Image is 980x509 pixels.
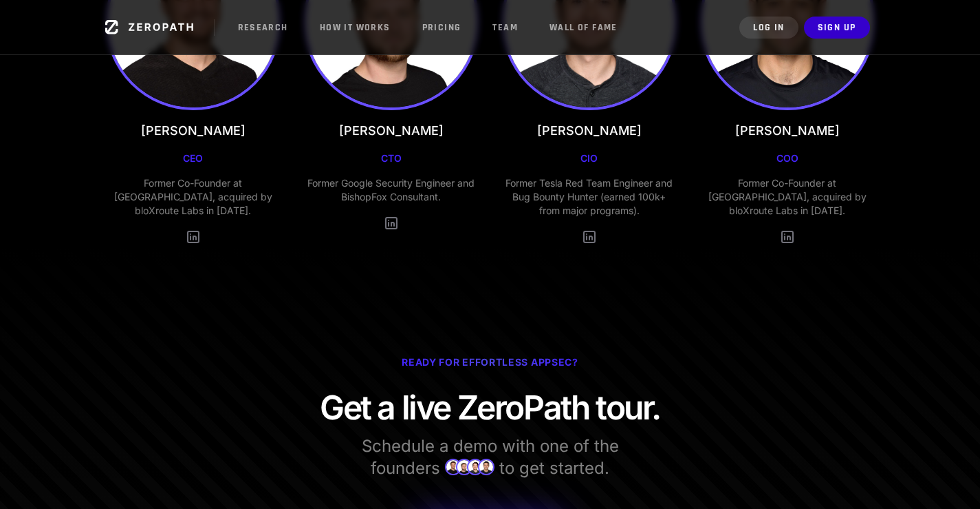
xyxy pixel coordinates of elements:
h4: Ready for effortless AppSec? [402,355,578,369]
p: Schedule a demo with one of the founders to get started. [362,435,619,479]
img: Nathan Hrncirik [468,460,482,474]
p: CIO [580,152,598,165]
p: COO [776,152,798,165]
img: Dean Valentine [446,460,460,474]
img: Raphael Karger [457,460,471,474]
p: CEO [183,152,203,165]
p: Former Co-Founder at [GEOGRAPHIC_DATA], acquired by bloXroute Labs in [DATE]. [105,176,281,218]
button: Sign Up [804,17,870,39]
p: Former Google Security Engineer and BishopFox Consultant. [303,176,479,204]
a: Wall of Fame [536,17,631,39]
h1: Get a live ZeroPath tour. [320,391,660,424]
a: Pricing [409,17,475,39]
h3: [PERSON_NAME] [141,121,246,141]
button: Log In [739,17,798,39]
img: Yaacov Tarko [479,460,493,474]
a: How it Works [306,17,404,39]
h3: [PERSON_NAME] [735,121,840,141]
p: Former Tesla Red Team Engineer and Bug Bounty Hunter (earned 100k+ from major programs). [501,176,677,218]
a: Research [224,17,302,39]
h3: [PERSON_NAME] [339,121,444,141]
h3: [PERSON_NAME] [537,121,642,141]
a: Team [479,17,532,39]
p: CTO [381,152,402,165]
p: Former Co-Founder at [GEOGRAPHIC_DATA], acquired by bloXroute Labs in [DATE]. [699,176,875,218]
